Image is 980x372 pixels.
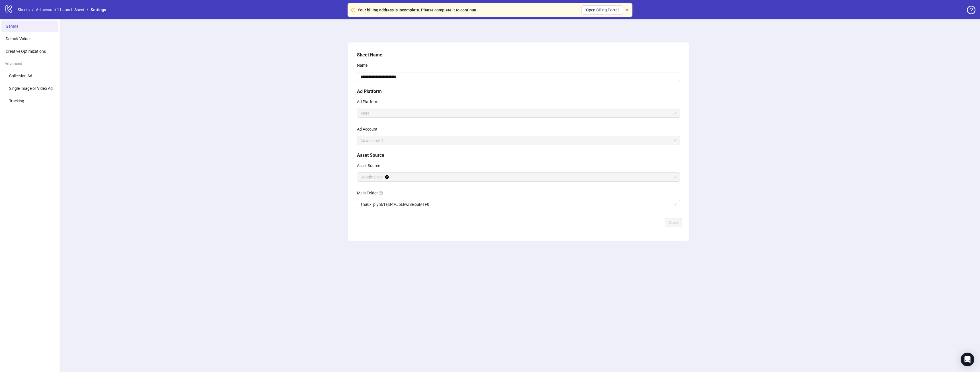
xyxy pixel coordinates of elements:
[9,74,32,78] span: Collection Ad
[17,7,31,13] a: Sheets
[357,72,680,81] input: Name
[360,200,677,209] span: 1ha0x_pIyn61alB-tAJ5ElwZSei6uMTF0
[384,174,389,180] div: Tooltip anchor
[358,7,477,13] div: Your billing address is incomplete. Please complete it to continue.
[357,188,387,198] label: Main Folder
[357,161,384,170] label: Asset Source
[665,218,682,227] button: Save
[35,7,85,13] a: Ad account 1 Launch Sheet
[357,61,371,70] label: Name
[357,52,680,58] h5: Sheet Name
[6,49,46,54] span: Creative Optimizations
[360,173,677,181] span: Google Drive
[360,109,677,117] span: Meta
[581,5,623,15] button: Open Billing Portal
[6,36,31,41] span: Default Values
[87,7,88,13] li: /
[32,7,34,13] li: /
[357,88,680,95] h5: Ad Platform
[351,8,355,12] span: exclamation-circle
[967,6,975,14] span: question-circle
[89,7,107,13] a: Settings
[379,191,383,195] span: question-circle
[961,353,974,366] div: Open Intercom Messenger
[9,99,24,103] span: Tracking
[357,152,680,159] h5: Asset Source
[586,8,618,12] span: Open Billing Portal
[6,24,19,29] span: General
[360,136,677,145] span: Ad account 1
[9,86,53,91] span: Single Image or Video Ad
[357,125,381,134] label: Ad Account
[357,97,382,106] label: Ad Platform
[625,8,629,12] button: close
